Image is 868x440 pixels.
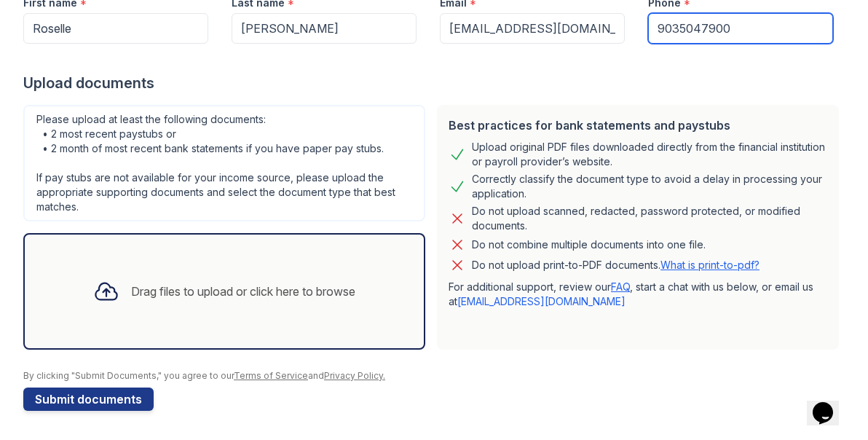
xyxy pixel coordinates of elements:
[472,172,827,201] div: Correctly classify the document type to avoid a delay in processing your application.
[660,259,759,271] a: What is print-to-pdf?
[472,236,706,254] div: Do not combine multiple documents into one file.
[472,140,827,169] div: Upload original PDF files downloaded directly from the financial institution or payroll provider’...
[324,370,385,381] a: Privacy Policy.
[472,258,759,272] p: Do not upload print-to-PDF documents.
[131,283,355,300] div: Drag files to upload or click here to browse
[449,117,827,134] div: Best practices for bank statements and paystubs
[449,280,827,309] p: For additional support, review our , start a chat with us below, or email us at
[23,388,154,411] button: Submit documents
[611,280,630,293] a: FAQ
[234,370,308,381] a: Terms of Service
[472,204,827,233] div: Do not upload scanned, redacted, password protected, or modified documents.
[23,370,845,382] div: By clicking "Submit Documents," you agree to our and
[807,382,853,425] iframe: chat widget
[23,105,425,221] div: Please upload at least the following documents: • 2 most recent paystubs or • 2 month of most rec...
[23,73,845,93] div: Upload documents
[457,295,626,307] a: [EMAIL_ADDRESS][DOMAIN_NAME]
